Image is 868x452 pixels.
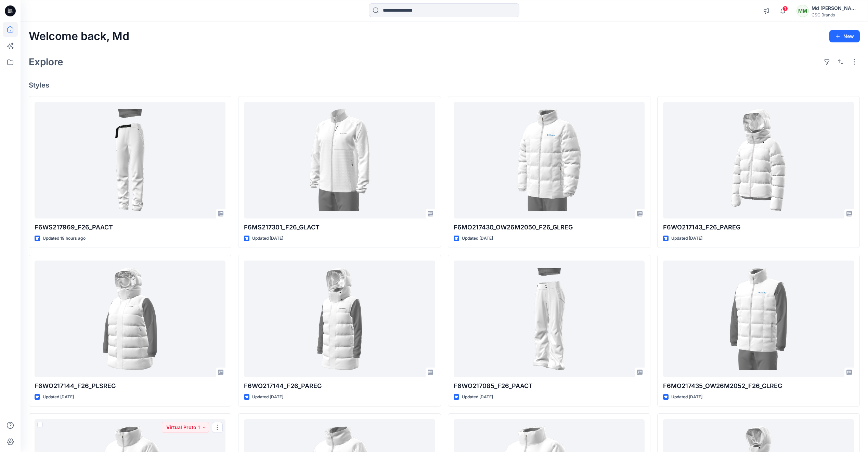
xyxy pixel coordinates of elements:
[462,394,493,401] p: Updated [DATE]
[252,235,283,242] p: Updated [DATE]
[29,81,860,89] h4: Styles
[671,394,702,401] p: Updated [DATE]
[671,235,702,242] p: Updated [DATE]
[663,261,854,377] a: F6MO217435_OW26M2052_F26_GLREG
[43,394,74,401] p: Updated [DATE]
[462,235,493,242] p: Updated [DATE]
[796,5,809,17] div: MM
[244,381,435,391] p: F6WO217144_F26_PAREG
[812,12,859,17] div: CSC Brands
[829,30,860,42] button: New
[663,102,854,218] a: F6WO217143_F26_PAREG
[35,381,225,391] p: F6WO217144_F26_PLSREG
[43,235,86,242] p: Updated 19 hours ago
[35,102,225,218] a: F6WS217969_F26_PAACT
[454,381,645,391] p: F6WO217085_F26_PAACT
[663,223,854,232] p: F6WO217143_F26_PAREG
[454,261,645,377] a: F6WO217085_F26_PAACT
[244,102,435,218] a: F6MS217301_F26_GLACT
[35,223,225,232] p: F6WS217969_F26_PAACT
[252,394,283,401] p: Updated [DATE]
[782,6,788,11] span: 1
[29,56,63,67] h2: Explore
[35,261,225,377] a: F6WO217144_F26_PLSREG
[454,102,645,218] a: F6MO217430_OW26M2050_F26_GLREG
[812,4,859,12] div: Md [PERSON_NAME]
[663,381,854,391] p: F6MO217435_OW26M2052_F26_GLREG
[454,223,645,232] p: F6MO217430_OW26M2050_F26_GLREG
[29,30,129,43] h2: Welcome back, Md
[244,223,435,232] p: F6MS217301_F26_GLACT
[244,261,435,377] a: F6WO217144_F26_PAREG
